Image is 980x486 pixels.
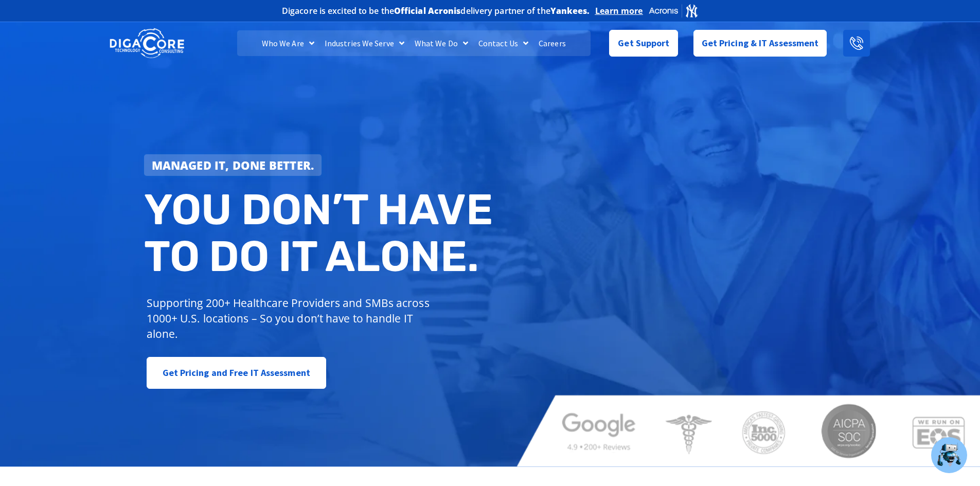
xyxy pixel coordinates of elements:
span: Get Support [618,33,669,53]
p: Supporting 200+ Healthcare Providers and SMBs across 1000+ U.S. locations – So you don’t have to ... [147,295,434,341]
a: Managed IT, done better. [144,154,322,176]
b: Official Acronis [394,5,461,16]
a: Learn more [595,6,643,16]
a: Get Pricing and Free IT Assessment [147,357,326,389]
h2: You don’t have to do IT alone. [144,186,498,280]
strong: Managed IT, done better. [152,157,314,173]
a: Who We Are [257,30,319,56]
nav: Menu [237,30,590,56]
img: DigaCore Technology Consulting [110,27,184,60]
a: Industries We Serve [319,30,409,56]
a: What We Do [409,30,473,56]
span: Get Pricing and Free IT Assessment [163,363,310,383]
a: Careers [533,30,571,56]
a: Get Pricing & IT Assessment [693,30,827,57]
b: Yankees. [550,5,590,16]
span: Get Pricing & IT Assessment [702,33,819,53]
img: Acronis [648,3,699,18]
a: Get Support [609,30,678,57]
a: Contact Us [473,30,533,56]
h2: Digacore is excited to be the delivery partner of the [282,7,590,15]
